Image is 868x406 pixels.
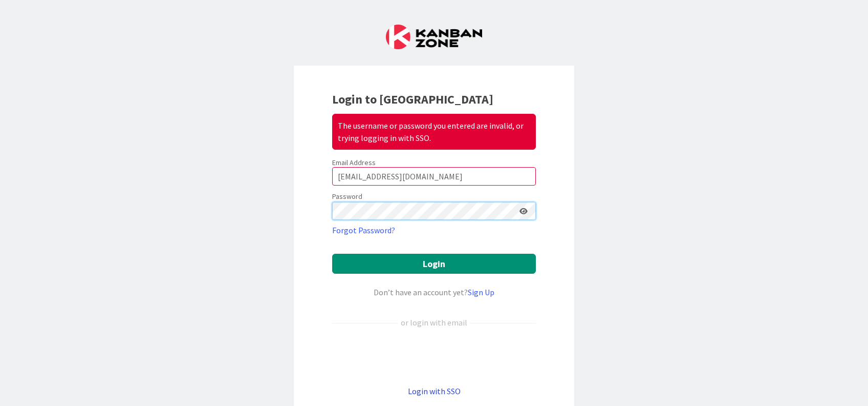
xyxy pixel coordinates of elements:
[468,287,494,297] a: Sign Up
[332,158,376,167] label: Email Address
[408,386,461,396] a: Login with SSO
[386,25,482,49] img: Kanban Zone
[332,224,395,236] a: Forgot Password?
[398,316,470,329] div: or login with email
[332,286,536,298] div: Don’t have an account yet?
[332,191,362,202] label: Password
[332,114,536,150] div: The username or password you entered are invalid, or trying logging in with SSO.
[332,254,536,274] button: Login
[327,346,541,368] iframe: Sign in with Google Button
[332,91,493,107] b: Login to [GEOGRAPHIC_DATA]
